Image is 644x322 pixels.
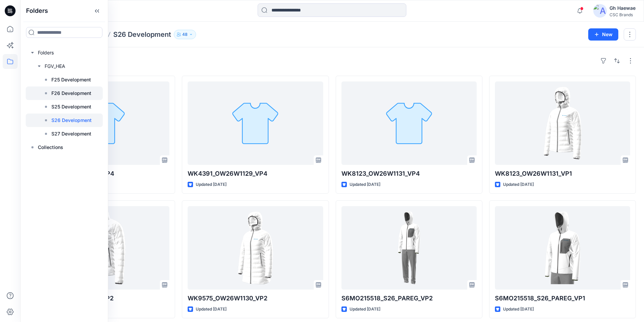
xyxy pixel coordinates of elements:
div: Gh Haewae [610,4,636,12]
div: CSC Brands [610,12,636,17]
p: F26 Development [51,89,91,97]
button: New [588,28,618,41]
p: Updated [DATE] [503,306,534,313]
img: avatar [593,4,607,18]
p: WK8123_OW26W1131_VP4 [341,169,477,178]
p: F25 Development [51,76,91,84]
button: 48 [174,30,196,39]
p: S6MO215518_S26_PAREG_VP2 [341,294,477,303]
a: S6MO215518_S26_PAREG_VP1 [495,206,630,290]
p: WK9575_OW26W1130_VP2 [188,294,323,303]
p: Updated [DATE] [196,306,226,313]
p: Collections [38,143,63,151]
p: S26 Development [51,116,92,124]
p: Updated [DATE] [503,181,534,188]
p: S6MO215518_S26_PAREG_VP1 [495,294,630,303]
p: Updated [DATE] [350,181,380,188]
a: S6MO215518_S26_PAREG_VP2 [341,206,477,290]
a: WK8123_OW26W1131_VP1 [495,81,630,165]
p: 48 [182,31,188,38]
a: WK8123_OW26W1131_VP4 [341,81,477,165]
p: WK8123_OW26W1131_VP1 [495,169,630,178]
a: WK4391_OW26W1129_VP4 [188,81,323,165]
p: Updated [DATE] [350,306,380,313]
p: WK4391_OW26W1129_VP4 [188,169,323,178]
a: WK9575_OW26W1130_VP2 [188,206,323,290]
p: Updated [DATE] [196,181,226,188]
p: S25 Development [51,103,91,111]
p: S26 Development [113,30,171,39]
p: S27 Development [51,130,91,138]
